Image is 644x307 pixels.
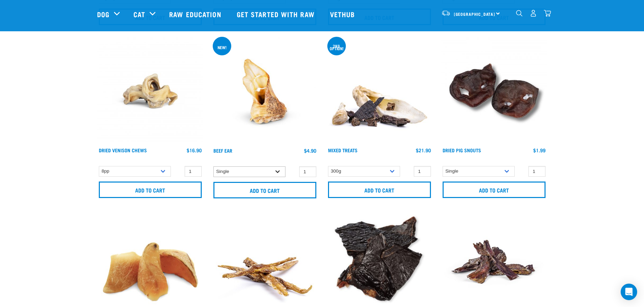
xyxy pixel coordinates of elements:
div: $1.99 [533,147,546,153]
img: Deer Chews [97,37,203,144]
img: home-icon@2x.png [544,10,551,17]
img: Pile Of Mixed Pet Treats [326,37,433,144]
div: new! [218,46,226,48]
a: Dried Venison Chews [99,149,147,151]
input: 1 [528,166,546,177]
div: $21.90 [416,147,431,153]
div: $4.90 [304,148,316,153]
div: $16.90 [187,147,202,153]
img: user.png [530,10,537,17]
a: Get started with Raw [230,0,323,28]
span: [GEOGRAPHIC_DATA] [454,13,495,15]
input: Add to cart [328,182,431,198]
input: 1 [185,166,202,177]
a: Vethub [323,0,364,28]
div: 2kg option! [327,45,346,50]
input: Add to cart [99,182,202,198]
a: Cat [133,9,145,19]
div: Open Intercom Messenger [621,284,637,300]
a: Mixed Treats [328,149,358,151]
input: 1 [414,166,431,177]
a: Beef Ear [213,149,232,152]
img: van-moving.png [441,10,450,16]
input: Add to cart [443,182,546,198]
input: 1 [299,166,316,177]
input: Add to cart [213,182,316,198]
img: Beef ear [212,37,318,144]
img: IMG 9990 [441,37,547,144]
a: Dried Pig Snouts [443,149,481,151]
img: home-icon-1@2x.png [516,10,523,17]
a: Dog [97,9,109,19]
a: Raw Education [162,0,230,28]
